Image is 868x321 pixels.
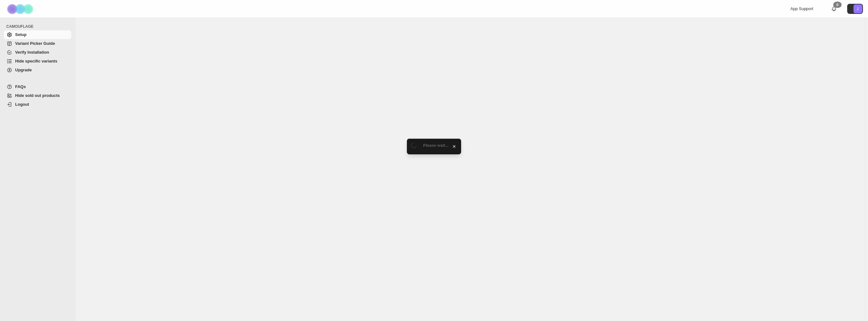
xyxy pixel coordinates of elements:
[853,4,862,13] span: Avatar with initials Z
[15,59,57,63] span: Hide specific variants
[15,50,49,55] span: Verify Installation
[833,2,842,8] div: 0
[4,100,71,109] a: Logout
[15,68,32,72] span: Upgrade
[15,41,55,46] span: Variant Picker Guide
[15,84,26,89] span: FAQs
[15,102,29,107] span: Logout
[4,57,71,66] a: Hide specific variants
[857,7,859,11] text: Z
[15,93,60,98] span: Hide sold out products
[831,6,837,12] a: 0
[4,30,71,39] a: Setup
[4,39,71,48] a: Variant Picker Guide
[15,32,26,37] span: Setup
[4,48,71,57] a: Verify Installation
[4,82,71,91] a: FAQs
[4,66,71,74] a: Upgrade
[847,4,863,14] button: Avatar with initials Z
[790,6,813,11] span: App Support
[6,24,73,29] span: CAMOUFLAGE
[423,143,449,148] span: Please wait...
[5,0,37,18] img: Camouflage
[4,91,71,100] a: Hide sold out products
